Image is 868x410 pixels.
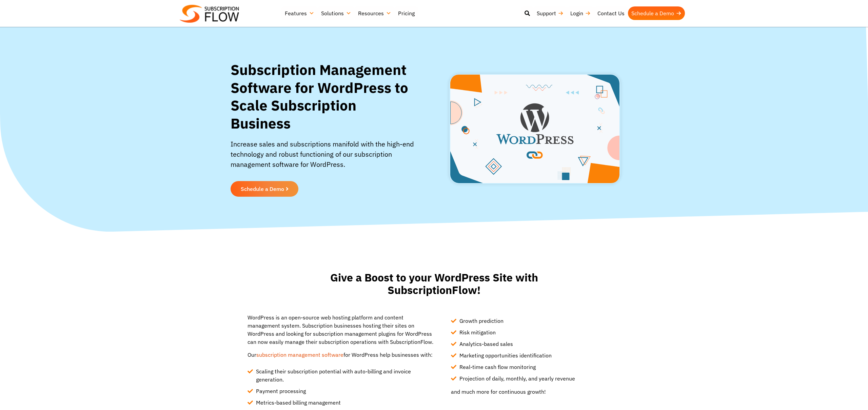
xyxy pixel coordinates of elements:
[254,387,306,395] span: Payment processing
[449,74,620,184] img: Subscription Management Software for WordPress to Scale Subscription Business
[458,328,496,336] span: Risk mitigation
[458,363,536,371] span: Real-time cash flow monitoring
[231,139,415,176] p: Increase sales and subscriptions manifold with the high-end technology and robust functioning of ...
[241,186,284,192] span: Schedule a Demo
[458,340,513,348] span: Analytics-based sales
[395,6,418,20] a: Pricing
[254,367,434,384] span: Scaling their subscription potential with auto-billing and invoice generation.
[458,317,504,325] span: Growth prediction
[628,6,685,20] a: Schedule a Demo
[248,313,434,346] p: WordPress is an open-source web hosting platform and content management system. Subscription busi...
[254,398,341,407] span: Metrics-based billing management
[458,351,552,359] span: Marketing opportunities identification
[451,388,637,396] p: and much more for continuous growth!
[180,5,239,23] img: Subscriptionflow
[318,6,355,20] a: Solutions
[355,6,395,20] a: Resources
[256,351,343,358] a: subscription management software
[248,351,434,359] p: Our for WordPress help businesses with:
[319,271,549,296] h2: Give a Boost to your WordPress Site with SubscriptionFlow!
[231,181,298,197] a: Schedule a Demo
[231,61,415,132] h1: Subscription Management Software for WordPress to Scale Subscription Business
[594,6,628,20] a: Contact Us
[458,374,575,383] span: Projection of daily, monthly, and yearly revenue
[281,6,318,20] a: Features
[533,6,567,20] a: Support
[567,6,594,20] a: Login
